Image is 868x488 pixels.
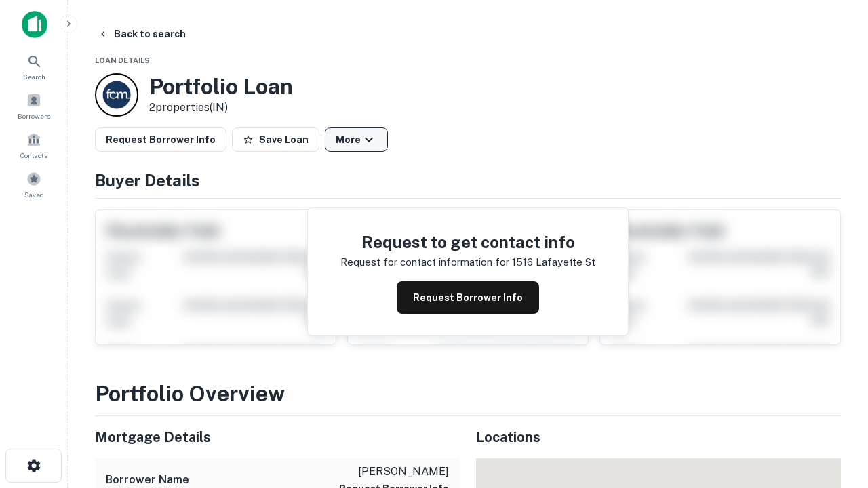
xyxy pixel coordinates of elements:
button: Request Borrower Info [397,281,539,314]
button: Save Loan [232,127,319,152]
p: 2 properties (IN) [149,100,293,116]
button: More [325,127,388,152]
span: Contacts [20,150,47,161]
a: Saved [4,166,64,203]
button: Back to search [92,22,191,46]
h4: Request to get contact info [340,230,595,254]
h4: Buyer Details [95,168,841,192]
span: Loan Details [95,56,150,64]
a: Search [4,48,64,85]
h5: Locations [476,427,841,447]
button: Request Borrower Info [95,127,226,152]
h6: Borrower Name [106,472,189,488]
span: Borrowers [18,110,50,121]
p: Request for contact information for [340,254,509,270]
p: [PERSON_NAME] [339,464,449,480]
iframe: Chat Widget [800,380,868,445]
h3: Portfolio Loan [149,74,293,100]
p: 1516 lafayette st [512,254,595,270]
span: Search [23,71,45,82]
h5: Mortgage Details [95,427,460,447]
a: Borrowers [4,87,64,124]
h3: Portfolio Overview [95,378,841,410]
img: capitalize-icon.png [22,11,47,38]
a: Contacts [4,127,64,163]
span: Saved [24,189,44,200]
